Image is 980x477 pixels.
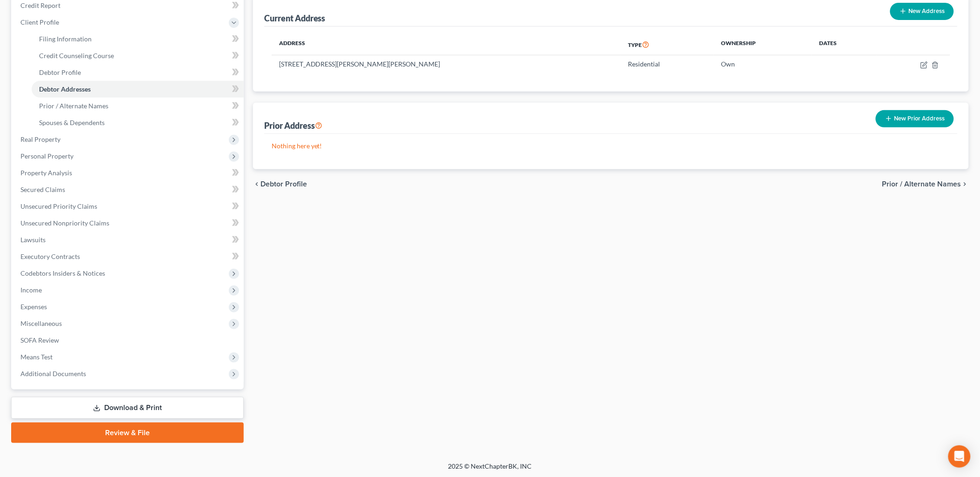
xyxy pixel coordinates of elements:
a: Spouses & Dependents [32,114,244,131]
p: Nothing here yet! [272,141,950,151]
a: Prior / Alternate Names [32,98,244,114]
th: Dates [812,34,877,55]
span: Prior / Alternate Names [39,102,108,110]
span: Expenses [20,303,47,311]
span: Lawsuits [20,236,46,244]
a: Download & Print [11,397,244,419]
span: Credit Report [20,1,60,9]
span: Property Analysis [20,169,72,177]
a: Unsecured Priority Claims [13,198,244,215]
a: Debtor Profile [32,64,244,81]
span: Means Test [20,353,53,361]
a: Filing Information [32,31,244,47]
div: Open Intercom Messenger [948,445,971,468]
a: Secured Claims [13,181,244,198]
span: Personal Property [20,152,73,160]
span: Credit Counseling Course [39,52,114,60]
span: Real Property [20,135,60,143]
span: Secured Claims [20,185,65,193]
th: Ownership [713,34,812,55]
span: Spouses & Dependents [39,119,105,126]
td: Residential [620,55,713,73]
span: Additional Documents [20,370,86,378]
a: Unsecured Nonpriority Claims [13,215,244,232]
span: Filing Information [39,35,92,43]
i: chevron_left [253,180,260,188]
span: Codebtors Insiders & Notices [20,269,105,277]
a: Debtor Addresses [32,81,244,98]
span: Debtor Addresses [39,85,91,93]
span: Debtor Profile [260,180,307,188]
td: [STREET_ADDRESS][PERSON_NAME][PERSON_NAME] [272,55,620,73]
span: Executory Contracts [20,252,80,260]
button: New Prior Address [876,110,954,127]
td: Own [713,55,812,73]
span: SOFA Review [20,336,59,344]
span: Prior / Alternate Names [882,180,961,188]
div: Prior Address [264,120,322,131]
span: Client Profile [20,18,59,26]
i: chevron_right [961,180,969,188]
span: Income [20,286,42,294]
span: Debtor Profile [39,68,81,76]
a: Executory Contracts [13,248,244,265]
button: New Address [890,3,954,20]
div: Current Address [264,13,326,24]
a: Credit Counseling Course [32,47,244,64]
button: chevron_left Debtor Profile [253,180,307,188]
span: Unsecured Nonpriority Claims [20,219,109,227]
a: Property Analysis [13,165,244,181]
a: SOFA Review [13,332,244,349]
button: Prior / Alternate Names chevron_right [882,180,969,188]
span: Unsecured Priority Claims [20,202,97,210]
span: Miscellaneous [20,319,62,327]
a: Review & File [11,423,244,443]
th: Address [272,34,620,55]
th: Type [620,34,713,55]
a: Lawsuits [13,232,244,248]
